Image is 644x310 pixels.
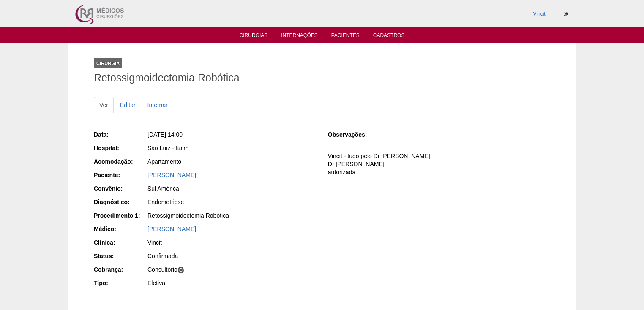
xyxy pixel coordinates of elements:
[147,252,316,260] div: Confirmada
[147,265,316,274] div: Consultório
[94,144,147,152] div: Hospital:
[94,58,122,68] div: Cirurgia
[94,184,147,193] div: Convênio:
[147,184,316,193] div: Sul América
[147,279,316,287] div: Eletiva
[94,211,147,220] div: Procedimento 1:
[147,226,196,232] a: [PERSON_NAME]
[115,97,141,113] a: Editar
[331,32,360,41] a: Pacientes
[94,73,550,83] h1: Retossigmoidectomia Robótica
[147,238,316,247] div: Vincit
[328,130,381,139] div: Observações:
[147,211,316,220] div: Retossigmoidectomia Robótica
[94,198,147,206] div: Diagnóstico:
[94,238,147,247] div: Clínica:
[94,252,147,260] div: Status:
[147,144,316,152] div: São Luiz - Itaim
[147,172,196,178] a: [PERSON_NAME]
[94,225,147,233] div: Médico:
[94,171,147,179] div: Paciente:
[147,157,316,166] div: Apartamento
[281,32,318,41] a: Internações
[94,157,147,166] div: Acomodação:
[142,97,173,113] a: Internar
[177,267,185,274] span: C
[94,279,147,287] div: Tipo:
[564,11,568,16] i: Sair
[147,131,183,138] span: [DATE] 14:00
[373,32,405,41] a: Cadastros
[94,97,114,113] a: Ver
[240,32,268,41] a: Cirurgias
[147,198,316,206] div: Endometriose
[94,130,147,139] div: Data:
[533,11,546,17] a: Vincit
[94,265,147,274] div: Cobrança:
[328,152,550,176] p: Vincit - tudo pelo Dr [PERSON_NAME] Dr [PERSON_NAME] autorizada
